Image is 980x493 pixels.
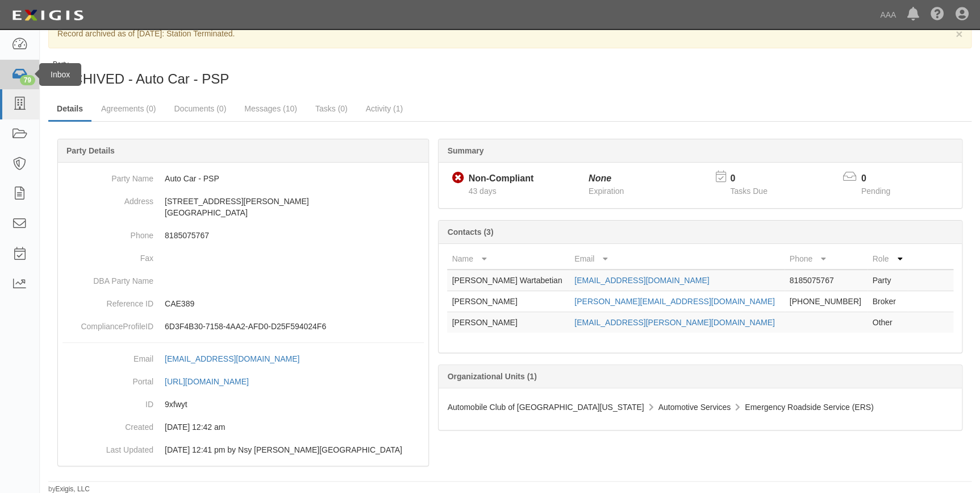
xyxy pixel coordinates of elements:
p: Record archived as of [DATE]: Station Terminated. [57,28,962,39]
span: Pending [861,187,890,196]
dd: Auto Car - PSP [62,167,424,190]
span: Automotive Services [658,403,731,412]
td: [PHONE_NUMBER] [785,291,868,312]
span: × [956,27,962,40]
i: None [589,173,611,183]
th: Role [868,248,908,270]
div: [EMAIL_ADDRESS][DOMAIN_NAME] [165,353,299,364]
dt: Party Name [62,167,153,184]
b: Summary [447,146,483,155]
a: Activity (1) [357,97,411,120]
span: Since 08/11/2025 [468,187,496,196]
td: [PERSON_NAME] Wartabetian [447,270,570,291]
td: [PERSON_NAME] [447,291,570,312]
dt: Fax [62,247,153,264]
div: ARCHIVED - Auto Car - PSP [48,60,502,89]
th: Phone [785,248,868,270]
div: 79 [20,75,35,85]
a: Agreements (0) [93,97,164,120]
p: 6D3F4B30-7158-4AA2-AFD0-D25F594024F6 [165,321,424,332]
button: Close [956,28,962,40]
b: Party Details [66,146,115,155]
dt: Email [62,347,153,364]
dd: 03/10/2023 12:42 am [62,416,424,438]
b: Organizational Units (1) [447,372,536,381]
i: Non-Compliant [452,172,464,184]
span: Tasks Due [730,187,767,196]
dt: Created [62,416,153,433]
img: logo-5460c22ac91f19d4615b14bd174203de0afe785f0fc80cf4dbbc73dc1793850b.png [9,5,87,26]
a: Messages (10) [236,97,306,120]
th: Email [570,248,785,270]
i: Help Center - Complianz [931,8,944,22]
dt: Phone [62,224,153,241]
span: Automobile Club of [GEOGRAPHIC_DATA][US_STATE] [447,403,644,412]
span: Expiration [589,187,624,196]
dd: 08/22/2025 12:41 pm by Nsy Archibong-Usoro [62,438,424,461]
dt: ID [62,393,153,410]
span: Emergency Roadside Service (ERS) [745,403,873,412]
td: Party [868,270,908,291]
dt: Last Updated [62,438,153,455]
td: Other [868,312,908,333]
a: [EMAIL_ADDRESS][DOMAIN_NAME] [165,354,312,363]
b: Contacts (3) [447,227,493,237]
p: 0 [861,172,904,185]
dd: 9xfwyt [62,393,424,416]
dt: ComplianceProfileID [62,315,153,332]
dd: [STREET_ADDRESS][PERSON_NAME] [GEOGRAPHIC_DATA] [62,190,424,224]
th: Name [447,248,570,270]
dt: Address [62,190,153,207]
p: 0 [730,172,781,185]
a: [PERSON_NAME][EMAIL_ADDRESS][DOMAIN_NAME] [574,297,774,306]
a: [URL][DOMAIN_NAME] [165,377,261,386]
div: Inbox [39,63,81,86]
dt: Portal [62,370,153,387]
td: Broker [868,291,908,312]
a: Exigis, LLC [56,485,90,493]
div: Non-Compliant [468,172,533,185]
a: Details [48,97,91,122]
p: CAE389 [165,298,424,309]
td: [PERSON_NAME] [447,312,570,333]
a: AAA [874,3,902,26]
dt: Reference ID [62,292,153,309]
div: Party [53,60,229,69]
a: [EMAIL_ADDRESS][PERSON_NAME][DOMAIN_NAME] [574,318,774,327]
a: Documents (0) [165,97,235,120]
td: 8185075767 [785,270,868,291]
a: Tasks (0) [307,97,356,120]
span: ARCHIVED - Auto Car - PSP [54,71,229,86]
dd: 8185075767 [62,224,424,247]
a: [EMAIL_ADDRESS][DOMAIN_NAME] [574,276,709,285]
dt: DBA Party Name [62,270,153,287]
